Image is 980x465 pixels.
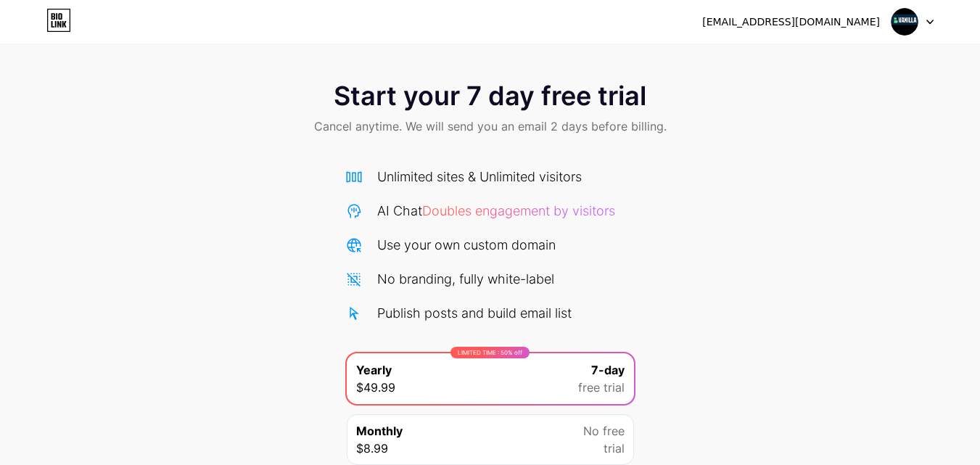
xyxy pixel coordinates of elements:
[591,361,625,379] span: 7-day
[356,440,388,457] span: $8.99
[356,422,403,440] span: Monthly
[356,379,395,396] span: $49.99
[377,201,615,221] div: AI Chat
[314,118,667,135] span: Cancel anytime. We will send you an email 2 days before billing.
[334,81,646,110] span: Start your 7 day free trial
[450,347,530,358] div: LIMITED TIME : 50% off
[422,203,615,218] span: Doubles engagement by visitors
[604,440,625,457] span: trial
[578,379,625,396] span: free trial
[377,303,572,323] div: Publish posts and build email list
[356,361,392,379] span: Yearly
[377,167,582,186] div: Unlimited sites & Unlimited visitors
[583,422,625,440] span: No free
[891,8,918,36] img: giftcardmallmygift
[377,269,554,289] div: No branding, fully white-label
[377,235,556,255] div: Use your own custom domain
[702,15,880,30] div: [EMAIL_ADDRESS][DOMAIN_NAME]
